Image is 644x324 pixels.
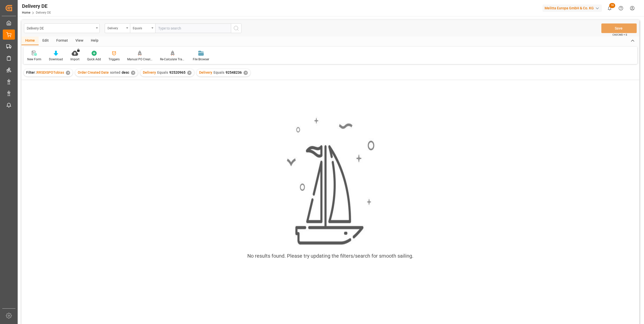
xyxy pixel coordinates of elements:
[87,57,101,62] div: Quick Add
[110,70,120,74] span: sorted
[543,3,604,13] button: Melitta Europa GmbH & Co. KG
[39,37,52,45] div: Edit
[231,23,241,33] button: search button
[109,57,120,62] div: Triggers
[193,57,209,62] div: File Browser
[26,70,37,74] span: Filter :
[226,70,242,74] span: 92548236
[247,252,413,260] div: No results found. Please try updating the filters/search for smooth sailing.
[127,57,152,62] div: Manual PO Creation
[155,23,231,33] input: Type to search
[244,71,248,75] div: ✕
[66,71,70,75] div: ✕
[143,70,156,74] span: Delivery
[122,70,129,74] span: desc
[601,23,637,33] button: Save
[133,25,150,31] div: Equals
[609,3,615,8] span: 18
[22,2,51,10] div: Delivery DE
[131,71,135,75] div: ✕
[27,25,94,31] div: Delivery DE
[24,23,100,33] button: open menu
[615,3,627,14] button: Help Center
[108,25,125,31] div: Delivery
[78,70,109,74] span: Order Created Date
[130,23,155,33] button: open menu
[187,71,192,75] div: ✕
[49,57,63,62] div: Download
[87,37,102,45] div: Help
[157,70,168,74] span: Equals
[604,3,615,14] button: show 18 new notifications
[199,70,212,74] span: Delivery
[37,70,64,74] span: RRSDISPOTobias
[213,70,224,74] span: Equals
[286,117,374,246] img: smooth_sailing.jpeg
[21,37,39,45] div: Home
[612,33,627,37] span: Ctrl/CMD + S
[160,57,185,62] div: Re-Calculate Transport Costs
[72,37,87,45] div: View
[169,70,185,74] span: 92520965
[52,37,72,45] div: Format
[543,5,602,12] div: Melitta Europa GmbH & Co. KG
[22,11,30,14] a: Home
[105,23,130,33] button: open menu
[27,57,41,62] div: New Form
